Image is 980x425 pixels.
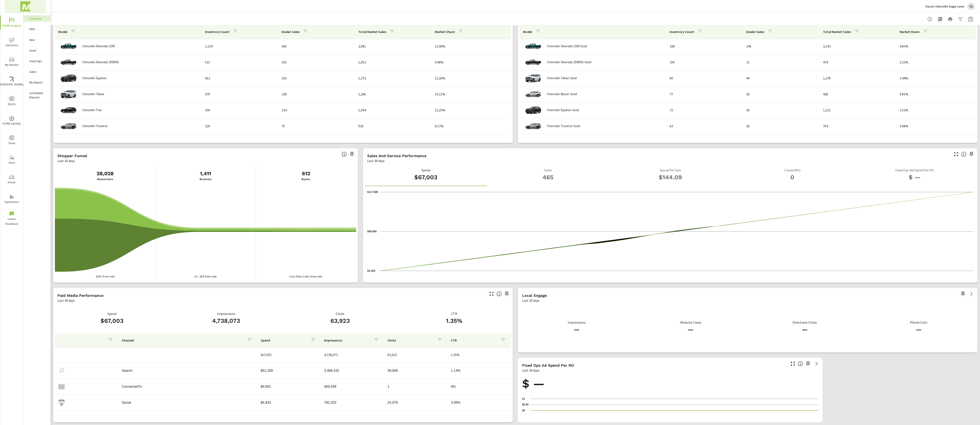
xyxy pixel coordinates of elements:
[23,26,50,32] div: PIPA
[82,124,108,128] p: Chevrolet Traverse
[205,123,275,129] p: 329
[57,154,87,158] h5: Shopper Funnel
[23,90,50,101] div: Scheduled Reports
[522,298,540,303] p: Last 30 days
[29,48,47,53] p: Used
[205,108,275,113] p: 330
[57,158,75,163] p: Last 30 days
[349,151,355,158] span: Save this to your personalized report
[435,60,507,65] p: 9.98%
[58,30,67,34] p: Model
[522,397,525,400] text: $1
[746,108,816,113] p: 43
[857,174,972,181] h3: $ —
[205,92,275,97] p: 379
[1,135,22,146] span: Tools
[900,30,919,34] p: Market Share
[523,30,532,34] p: Model
[384,397,447,408] td: 24,076
[547,92,577,96] p: Chevrolet Blazer Used
[82,76,107,80] p: Chevrolet Equinox
[958,274,973,279] p: [DATE]
[634,320,748,324] p: Website Clicks
[925,4,964,8] p: Classic Chevrolet Sugar Land
[257,365,321,376] td: $51,268
[58,383,65,390] img: icon-connectedtv.svg
[368,168,483,172] p: Spend
[451,338,497,342] p: CTR
[746,30,764,34] p: Dealer Sales
[435,30,455,34] p: Market Share
[823,123,893,129] p: 704
[1,175,22,185] span: Driver
[451,352,507,357] p: 1.35%
[29,91,47,99] p: Scheduled Reports
[60,72,77,85] img: glamour
[670,44,739,49] p: 328
[380,274,395,279] p: [DATE]
[936,15,944,23] button: "Export Report to PDF"
[283,317,397,324] h3: 63,923
[823,92,893,97] p: 428
[358,60,428,65] p: 1,052
[82,60,119,64] p: Chevrolet Silverado 2500HD
[823,30,851,34] p: Total Market Sales
[670,123,739,129] p: 63
[525,88,542,101] img: glamour
[503,290,510,297] span: Save this to your personalized report
[358,30,386,34] p: Total Market Sales
[547,60,591,64] p: Chevrolet Silverado 2500HD Used
[205,60,275,65] p: 531
[1,77,22,87] span: [PERSON_NAME]
[261,352,317,357] p: $67,003
[55,312,169,316] p: Spend
[946,15,954,23] button: Print Report
[670,92,739,97] p: 77
[367,269,376,272] text: $2.32K
[281,76,351,81] p: 156
[1,37,22,48] span: Advertise
[522,363,574,368] h5: Fixed Ops Ad Spend Per RO
[1,155,22,165] span: Tier2
[58,368,65,374] img: icon-search.svg
[342,152,347,157] span: Know where every customer is during their purchase journey. View customer activity from first cli...
[57,298,75,303] p: Last 30 days
[205,76,275,81] p: 412
[748,326,862,333] h3: —
[900,60,972,65] p: 2.32%
[525,40,542,53] img: glamour
[670,30,694,34] p: Inventory Count
[397,317,511,324] h3: 1.35%
[956,15,965,23] button: Apply Filters
[321,365,384,376] td: 3,486,432
[358,44,428,49] p: 2,981
[384,381,447,392] td: 1
[281,92,351,97] p: 128
[1,57,22,67] span: My Market
[435,92,507,97] p: 10.11%
[358,76,428,81] p: 1,272
[435,123,507,129] p: 8.17%
[60,88,77,101] img: glamour
[525,104,542,116] img: glamour
[122,338,244,342] p: Channel
[522,403,529,406] text: $0.50
[57,293,103,298] h5: Paid Media Performance
[324,352,381,357] p: 4,738,073
[746,44,816,49] p: 146
[447,365,511,376] td: 1.14%
[1,116,22,126] span: PURE Identity
[522,409,525,412] text: $0
[29,16,47,21] p: Overview
[670,60,739,65] p: 100
[257,381,321,392] td: $9,901
[118,397,257,408] td: Social
[961,152,966,157] span: Select a tab to understand performance over the selected time range.
[387,352,444,357] p: 63,923
[900,44,972,49] p: 4.65%
[358,123,428,129] p: 918
[900,76,972,81] p: 3.44%
[261,338,307,342] p: Spend
[358,108,428,113] p: 1,094
[367,154,426,158] h5: Sales and Service Performance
